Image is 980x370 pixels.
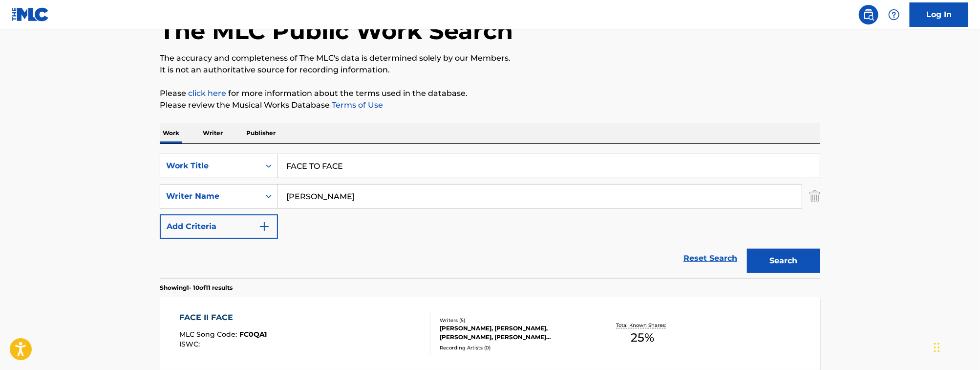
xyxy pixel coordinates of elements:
a: Terms of Use [330,100,383,110]
p: Showing 1 - 10 of 11 results [160,283,233,292]
div: Help [884,5,904,24]
a: Public Search [859,5,878,24]
div: FACE II FACE [180,312,267,324]
div: Drag [934,333,940,362]
span: 25 % [631,329,654,347]
img: MLC Logo [12,7,49,22]
iframe: Chat Widget [931,323,980,370]
div: Writer Name [166,190,254,202]
img: search [863,9,874,21]
p: Please review the Musical Works Database [160,99,820,111]
span: MLC Song Code : [180,330,240,339]
p: Total Known Shares: [616,322,668,329]
a: click here [188,89,226,98]
h1: The MLC Public Work Search [160,16,513,46]
form: Search Form [160,154,820,278]
p: Publisher [243,123,278,143]
button: Search [747,249,820,273]
span: ISWC : [180,340,203,348]
p: It is not an authoritative source for recording information. [160,64,820,76]
p: Please for more information about the terms used in the database. [160,88,820,99]
div: Writers ( 5 ) [440,317,587,324]
div: Work Title [166,160,254,172]
div: Recording Artists ( 0 ) [440,344,587,351]
button: Add Criteria [160,214,278,239]
img: 9d2ae6d4665cec9f34b9.svg [258,221,270,232]
span: FC0QA1 [240,330,267,339]
a: Reset Search [679,248,742,269]
div: [PERSON_NAME], [PERSON_NAME], [PERSON_NAME], [PERSON_NAME] [PERSON_NAME] [440,324,587,342]
p: Work [160,123,182,143]
img: Delete Criterion [810,184,820,208]
img: help [888,9,900,21]
p: Writer [200,123,226,143]
p: The accuracy and completeness of The MLC's data is determined solely by our Members. [160,52,820,64]
a: Log In [910,2,968,27]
